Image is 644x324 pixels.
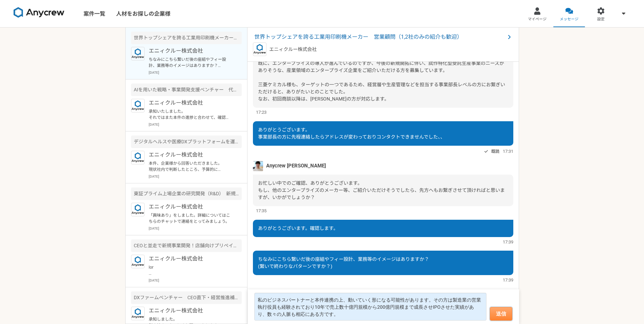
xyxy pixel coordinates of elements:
[503,239,513,245] span: 17:39
[149,47,233,55] p: エニィクルー株式会社
[149,174,242,179] p: [DATE]
[258,32,505,102] span: 試作特化型受託生産は、製造ラインの構築から販売までを手がける事業となっており、桜井グラフィックにて、数ヶ月程度、試作品製造を行い、その後、製造ライン一式を販売するビジネスモデルになります。 既に...
[131,151,145,164] img: logo_text_blue_01.png
[149,278,242,283] p: [DATE]
[258,256,429,269] span: ちなみにこちら繋いだ後の座組やフィー設計、業務等のイメージはありますか？ (繋いで終わりなパターンですか？)
[131,136,242,148] div: デジタルヘルスや医療DXプラットフォームを運営企業：COOサポート（事業企画）
[131,187,242,200] div: 東証プライム上場企業の研究開発（R&D） 新規事業開発
[131,255,145,268] img: logo_text_blue_01.png
[253,161,263,171] img: %E3%83%95%E3%82%9A%E3%83%AD%E3%83%95%E3%82%A3%E3%83%BC%E3%83%AB%E7%94%BB%E5%83%8F%E3%81%AE%E3%82%...
[149,108,233,121] p: 承知いたしました。 それではまた本件の進捗と合わせて、確認をさせて頂きますので、よろしくお願いいたします。
[149,203,233,211] p: エニィクルー株式会社
[528,17,547,22] span: マイページ
[258,226,338,231] span: ありがとうございます。確認します。
[149,122,242,127] p: [DATE]
[131,99,145,112] img: logo_text_blue_01.png
[149,264,233,276] p: lor Ipsumdolorsitam。 consecteturadipiscingeli。 seddoeiusm、temporincididuntutlab、etdoloremagnaali。...
[491,147,499,156] span: 既読
[258,180,505,200] span: お忙しい中でのご確認、ありがとうございます。 もし、他のエンタープライズのメーカー等、ご紹介いただけそうでしたら、先方へもお繋ぎさせて頂ければと思いますが、いかがでしょうか？
[131,84,242,96] div: AIを用いた戦略・事業開発支援ベンチャー 代表のメンター（業務コンサルタント）
[597,17,605,22] span: 設定
[149,56,233,69] p: ちなみにこちら繋いだ後の座組やフィー設計、業務等のイメージはありますか？ (繋いで終わりなパターンですか？)
[560,17,578,22] span: メッセージ
[14,7,65,18] img: 8DqYSo04kwAAAAASUVORK5CYII=
[266,162,326,169] span: Anycrew [PERSON_NAME]
[131,291,242,304] div: DXファームベンチャー CEO直下・経営推進補佐（若手・月1出社）
[254,33,505,41] span: 世界トップシェアを誇る工業用印刷機メーカー 営業顧問（1,2社のみの紹介も歓迎）
[149,226,242,231] p: [DATE]
[256,109,266,115] span: 17:23
[503,148,513,155] span: 17:31
[131,32,242,44] div: 世界トップシェアを誇る工業用印刷機メーカー 営業顧問（1,2社のみの紹介も歓迎）
[149,160,233,173] p: 本件、企業様から回答いただきました。 現状社内で判断したところ、予算的に[PERSON_NAME]様のご要望はお受けするには難しいとお話をいただきました。 また別候補でアシスタント経験がある方が...
[149,307,233,315] p: エニィクルー株式会社
[131,47,145,60] img: logo_text_blue_01.png
[254,293,486,321] textarea: 私のビジネスパートナーと本件連携の上、動いていく形になる可能性があります。その方は製造業の営業執行役員も経験されており10年で売上数十億円規模から200億円規模まで成長させIPOさせた実績があり...
[131,203,145,216] img: logo_text_blue_01.png
[149,212,233,224] p: 「興味あり」をしました。詳細についてはこちらのチャットで連絡をとってみましょう。
[269,46,317,53] p: エニィクルー株式会社
[149,70,242,75] p: [DATE]
[149,151,233,159] p: エニィクルー株式会社
[149,99,233,107] p: エニィクルー株式会社
[253,42,266,56] img: logo_text_blue_01.png
[258,127,445,140] span: ありがとうございます。 事業部長の方に先程連絡したらアドレスが変わっておりコンタクトできませんでした、、
[131,239,242,252] div: CEOと並走で新規事業開発！店舗向けプリペイドサービスの事業開発
[256,208,266,214] span: 17:35
[131,307,145,320] img: logo_text_blue_01.png
[503,277,513,283] span: 17:39
[490,307,512,321] button: 送信
[149,255,233,263] p: エニィクルー株式会社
